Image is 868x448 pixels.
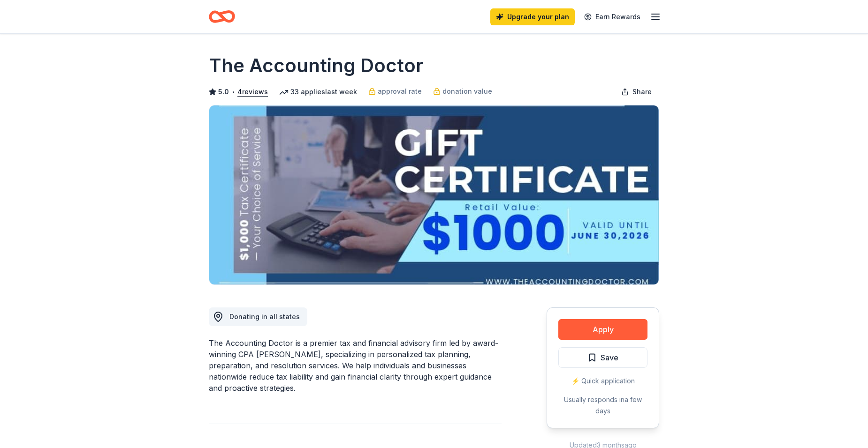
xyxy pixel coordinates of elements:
span: approval rate [378,86,422,97]
span: 5.0 [218,86,229,97]
div: Usually responds in a few days [558,394,647,417]
div: ⚡️ Quick application [558,375,647,387]
a: donation value [433,86,492,97]
div: The Accounting Doctor is a premier tax and financial advisory firm led by award-winning CPA [PERS... [209,337,502,394]
span: • [232,88,235,96]
a: approval rate [368,86,422,97]
button: Save [558,347,647,368]
img: Image for The Accounting Doctor [209,105,659,284]
a: Home [209,6,235,28]
h1: The Accounting Doctor [209,52,423,79]
button: Share [614,82,659,101]
a: Upgrade your plan [490,8,575,25]
span: donation value [442,86,492,97]
button: Apply [558,319,647,340]
button: 4reviews [237,86,268,97]
span: Share [632,86,652,97]
a: Earn Rewards [579,8,646,25]
span: Donating in all states [229,313,300,321]
span: Save [601,351,618,364]
div: 33 applies last week [279,86,357,97]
